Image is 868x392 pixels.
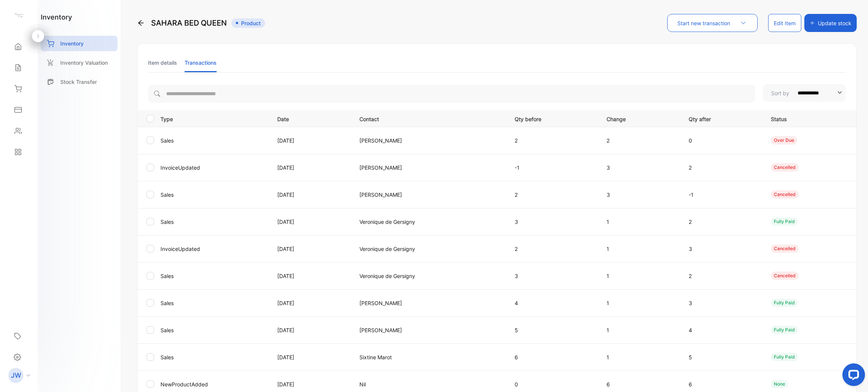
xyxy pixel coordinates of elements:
p: 1 [607,353,673,361]
p: 0 [689,137,755,144]
td: InvoiceUpdated [157,235,268,262]
a: Inventory [41,36,118,51]
button: Edit Item [768,14,801,32]
div: SAHARA BED QUEEN [137,14,265,32]
div: Cancelled [771,190,799,199]
div: fully paid [771,299,798,307]
div: fully paid [771,217,798,226]
p: [PERSON_NAME] [359,299,499,307]
p: [DATE] [277,272,344,280]
p: 2 [689,218,755,226]
p: 2 [515,191,591,199]
p: JW [11,371,21,380]
p: [DATE] [277,218,344,226]
p: Nil [359,380,499,388]
p: 1 [607,245,673,253]
div: Cancelled [771,272,799,280]
td: Sales [157,181,268,208]
div: Cancelled [771,163,799,172]
p: 1 [607,272,673,280]
button: Sort by [763,84,846,102]
a: Inventory Valuation [41,55,118,70]
p: [DATE] [277,326,344,334]
p: 4 [515,299,591,307]
iframe: LiveChat chat widget [836,360,868,392]
button: Update stock [804,14,857,32]
p: Sort by [771,89,789,97]
p: [PERSON_NAME] [359,326,499,334]
p: 3 [607,191,673,199]
td: InvoiceUpdated [157,154,268,181]
p: Veronique de Gersigny [359,245,499,253]
p: Date [277,114,344,123]
span: Product [231,18,265,28]
p: 4 [689,326,755,334]
p: Stock Transfer [60,78,97,86]
p: 6 [689,380,755,388]
p: [DATE] [277,245,344,253]
p: 3 [515,218,591,226]
p: 3 [689,245,755,253]
a: Stock Transfer [41,74,118,90]
div: fully paid [771,326,798,334]
p: [DATE] [277,191,344,199]
p: [DATE] [277,137,344,144]
p: 3 [607,164,673,172]
p: Type [160,114,268,123]
p: 2 [689,272,755,280]
p: 2 [515,137,591,144]
td: Sales [157,289,268,316]
p: Veronique de Gersigny [359,218,499,226]
p: [DATE] [277,353,344,361]
p: 1 [607,299,673,307]
p: 5 [689,353,755,361]
p: Qty before [515,114,591,123]
div: Cancelled [771,245,799,253]
h1: inventory [41,12,72,22]
p: 2 [515,245,591,253]
td: Sales [157,208,268,235]
p: Sixtine Marot [359,353,499,361]
p: 6 [515,353,591,361]
li: Transactions [185,53,217,72]
p: Status [771,114,850,123]
td: Sales [157,316,268,343]
img: logo [13,10,24,21]
p: [DATE] [277,164,344,172]
li: Item details [148,53,177,72]
button: Start new transaction [667,14,758,32]
td: Sales [157,262,268,289]
p: Contact [359,114,499,123]
p: [PERSON_NAME] [359,164,499,172]
p: 2 [689,164,755,172]
p: 3 [515,272,591,280]
p: Inventory [60,40,84,47]
p: [PERSON_NAME] [359,137,499,144]
p: Inventory Valuation [60,59,108,67]
p: Change [607,114,673,123]
p: 2 [607,137,673,144]
p: [DATE] [277,299,344,307]
div: None [771,380,788,388]
td: Sales [157,127,268,154]
p: 5 [515,326,591,334]
p: 3 [689,299,755,307]
p: Qty after [689,114,755,123]
p: [DATE] [277,380,344,388]
p: 6 [607,380,673,388]
td: Sales [157,343,268,371]
div: over due [771,136,797,144]
p: -1 [515,164,591,172]
p: Veronique de Gersigny [359,272,499,280]
p: -1 [689,191,755,199]
p: 0 [515,380,591,388]
p: [PERSON_NAME] [359,191,499,199]
p: 1 [607,218,673,226]
div: fully paid [771,353,798,361]
p: 1 [607,326,673,334]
